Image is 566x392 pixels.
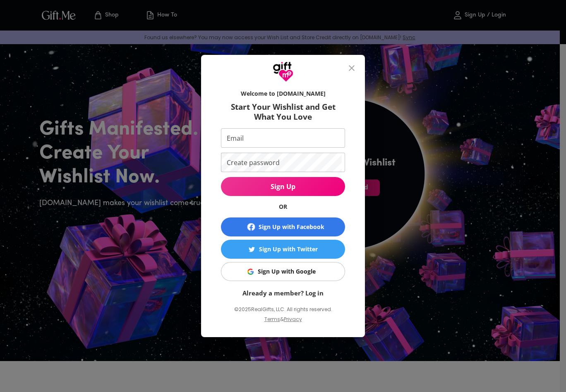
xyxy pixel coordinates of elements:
div: Sign Up with Facebook [259,222,324,231]
button: Sign Up with GoogleSign Up with Google [221,262,345,281]
div: Sign Up with Google [258,267,316,276]
div: Sign Up with Twitter [259,245,318,254]
a: Privacy [284,316,302,323]
button: Sign Up [221,177,345,196]
h6: Welcome to [DOMAIN_NAME] [221,90,345,98]
span: Sign Up [221,182,345,191]
h6: OR [221,203,345,211]
img: Sign Up with Google [247,269,254,275]
button: Sign Up with TwitterSign Up with Twitter [221,240,345,259]
button: Sign Up with Facebook [221,217,345,236]
a: Already a member? Log in [242,289,324,297]
p: © 2025 RealGifts, LLC. All rights reserved. [221,304,345,315]
h6: Start Your Wishlist and Get What You Love [221,102,345,122]
button: close [342,58,362,78]
img: Sign Up with Twitter [249,246,255,253]
a: Terms [264,316,280,323]
p: & [280,315,284,331]
img: GiftMe Logo [273,61,293,82]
